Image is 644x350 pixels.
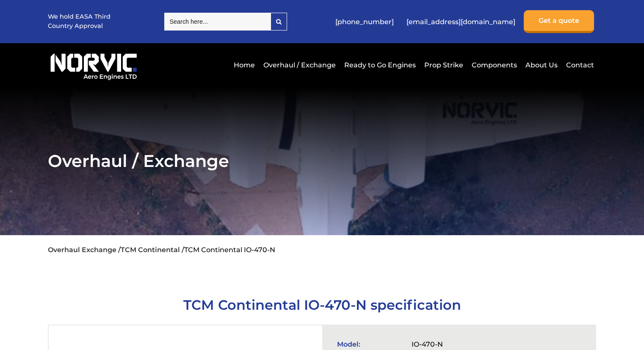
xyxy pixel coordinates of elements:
[331,11,398,32] a: [PHONE_NUMBER]
[342,55,418,75] a: Ready to Go Engines
[422,55,465,75] a: Prop Strike
[402,11,520,32] a: [EMAIL_ADDRESS][DOMAIN_NAME]
[184,246,275,254] li: TCM Continental IO-470-N
[523,55,560,75] a: About Us
[121,246,184,254] a: TCM Continental /
[48,50,139,81] img: Norvic Aero Engines logo
[261,55,338,75] a: Overhaul / Exchange
[232,55,257,75] a: Home
[48,12,111,31] p: We hold EASA Third Country Approval
[164,13,271,31] input: Search here...
[470,55,519,75] a: Components
[564,55,594,75] a: Contact
[524,10,594,33] a: Get a quote
[48,297,596,313] h1: TCM Continental IO-470-N specification
[48,246,121,254] a: Overhaul Exchange /
[48,150,596,171] h2: Overhaul / Exchange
